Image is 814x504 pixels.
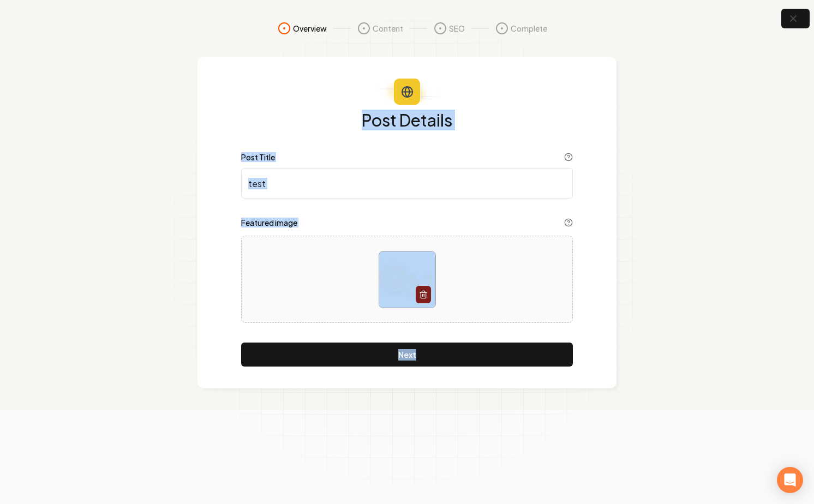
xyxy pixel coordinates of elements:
img: image [379,251,435,308]
span: SEO [449,23,465,34]
h1: Post Details [241,111,573,129]
label: Featured image [241,219,297,226]
span: Complete [511,23,547,34]
span: Content [373,23,403,34]
span: Overview [293,23,327,34]
label: Post Title [241,153,275,161]
button: Next [241,343,573,367]
div: Open Intercom Messenger [777,467,803,493]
